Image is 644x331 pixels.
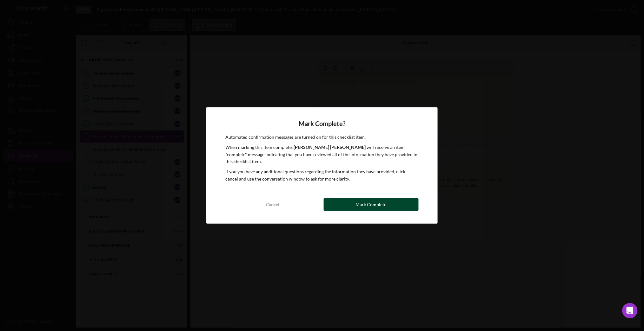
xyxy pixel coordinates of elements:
[225,120,419,127] h4: Mark Complete?
[225,134,419,141] p: Automated confirmation messages are turned on for this checklist item.
[356,198,387,211] div: Mark Complete
[324,198,419,211] button: Mark Complete
[225,144,419,165] p: When marking this item complete, will receive an item "complete" message indicating that you have...
[225,168,419,182] p: If you you have any additional questions regarding the information they have provided, click canc...
[225,198,320,211] button: Cancel
[294,144,366,150] b: [PERSON_NAME] [PERSON_NAME]
[622,303,638,318] div: Open Intercom Messenger
[266,198,280,211] div: Cancel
